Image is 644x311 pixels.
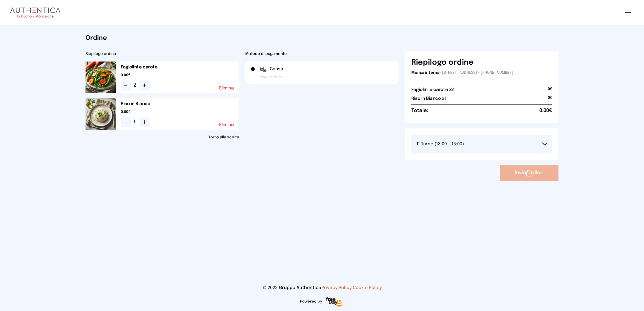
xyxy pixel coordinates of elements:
[10,8,60,18] img: logo.8f33a47.png
[121,73,239,78] span: 0.00€
[86,34,558,43] h1: Ordine
[121,110,239,115] span: 0.00€
[10,285,634,291] p: © 2023 Gruppo Authentica
[133,118,137,126] span: 1
[300,299,322,304] span: Powered by
[411,70,552,75] p: - [STREET_ADDRESS] - [PHONE_NUMBER]
[86,135,239,140] a: Torna alla scelta
[270,66,283,72] span: Cassa
[121,64,239,70] h2: Fagiolini e carote
[325,296,344,308] img: logo-freeday.3e08031.png
[416,142,464,146] span: 1° Turno (13:00 - 15:00)
[121,101,239,107] h2: Riso in Bianco
[219,123,234,127] button: Elimina
[411,87,454,93] h2: Fagiolini e carote x2
[219,86,234,90] button: Elimina
[260,75,283,80] span: Paga al ritiro
[548,87,552,95] span: 0€
[411,135,552,153] button: 1° Turno (13:00 - 15:00)
[539,107,552,115] span: 0.00€
[353,286,382,290] a: Cookie Policy
[86,51,239,56] h2: Riepilogo ordine
[411,71,439,75] span: Mensa interna
[411,107,428,115] h6: Totale:
[411,58,474,68] h6: Riepilogo ordine
[86,62,116,93] img: media
[133,82,137,89] span: 2
[411,95,446,102] h2: Riso in Bianco x1
[86,98,116,130] img: media
[548,95,552,104] span: 0€
[321,286,352,290] a: Privacy Policy
[245,51,399,56] h2: Metodo di pagamento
